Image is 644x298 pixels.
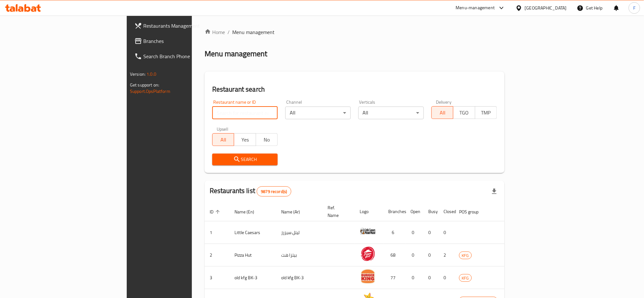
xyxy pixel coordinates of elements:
span: KFG [459,252,471,259]
img: old kfg BK-3 [360,268,376,284]
span: Search Branch Phone [143,52,229,60]
span: Ref. Name [328,204,347,219]
td: old kfg BK-3 [229,267,276,289]
td: 0 [406,221,424,244]
span: Restaurants Management [143,22,229,30]
a: Restaurants Management [129,18,234,33]
div: All [358,107,424,119]
span: KFG [459,274,471,282]
button: Yes [234,133,256,146]
td: ليتل سيزرز [276,221,323,244]
button: TMP [475,106,497,119]
th: Closed [439,202,454,221]
span: All [434,108,451,117]
span: Branches [143,37,229,45]
label: Delivery [436,100,452,104]
button: No [256,133,278,146]
nav: breadcrumb [205,28,505,36]
h2: Restaurant search [212,85,497,94]
span: Yes [237,135,253,144]
td: old kfg BK-3 [276,267,323,289]
a: Branches [129,33,234,49]
span: No [259,135,275,144]
label: Upsell [217,127,228,131]
span: POS group [459,208,487,216]
button: Search [212,154,278,165]
button: TGO [453,106,475,119]
div: All [285,107,351,119]
td: 6 [383,221,406,244]
span: Version: [130,70,146,78]
span: 9879 record(s) [257,189,291,195]
span: Name (En) [234,208,262,216]
td: 0 [424,221,439,244]
td: 0 [439,267,454,289]
div: Export file [487,184,502,199]
td: 2 [439,244,454,267]
td: 0 [424,244,439,267]
span: Menu management [232,28,275,36]
a: Support.OpsPlatform [130,87,170,95]
h2: Restaurants list [210,186,291,197]
td: Pizza Hut [229,244,276,267]
th: Logo [355,202,383,221]
span: ID [210,208,222,216]
td: 77 [383,267,406,289]
span: TGO [456,108,472,117]
td: 0 [406,267,424,289]
button: All [431,106,453,119]
td: 68 [383,244,406,267]
span: Search [217,156,273,163]
th: Branches [383,202,406,221]
th: Busy [424,202,439,221]
span: Get support on: [130,81,159,89]
td: Little Caesars [229,221,276,244]
img: Pizza Hut [360,246,376,262]
div: [GEOGRAPHIC_DATA] [525,4,567,11]
img: Little Caesars [360,223,376,239]
th: Open [406,202,424,221]
a: Search Branch Phone [129,49,234,64]
span: F [633,4,635,11]
td: بيتزا هت [276,244,323,267]
h2: Menu management [205,49,267,59]
td: 0 [439,221,454,244]
span: Name (Ar) [281,208,308,216]
input: Search for restaurant name or ID.. [212,107,278,119]
td: 0 [424,267,439,289]
span: TMP [478,108,494,117]
td: 0 [406,244,424,267]
div: Menu-management [456,4,495,12]
span: 1.0.0 [146,70,156,78]
span: All [215,135,232,144]
button: All [212,133,234,146]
